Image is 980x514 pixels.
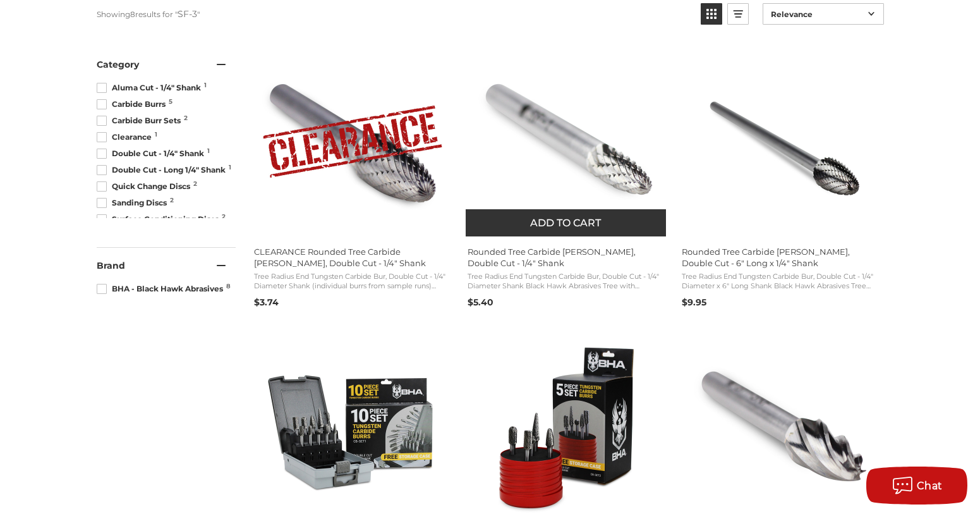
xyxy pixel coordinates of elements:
[471,47,661,236] img: SF-1D rounded tree shape carbide burr with 1/4 inch shank
[682,246,879,269] span: Rounded Tree Carbide [PERSON_NAME], Double Cut - 6" Long x 1/4" Shank
[222,214,226,220] span: 2
[97,59,139,70] span: Category
[204,82,207,89] span: 1
[468,272,665,291] span: Tree Radius End Tungsten Carbide Bur, Double Cut - 1/4" Diameter Shank Black Hawk Abrasives Tree ...
[97,214,222,225] span: Surface Conditioning Discs
[97,164,229,176] span: Double Cut - Long 1/4" Shank
[701,3,722,25] a: View grid mode
[254,246,451,269] span: CLEARANCE Rounded Tree Carbide [PERSON_NAME], Double Cut - 1/4" Shank
[97,283,227,295] span: BHA - Black Hawk Abrasives
[97,99,169,110] span: Carbide Burrs
[97,148,208,159] span: Double Cut - 1/4" Shank
[254,272,451,291] span: Tree Radius End Tungsten Carbide Bur, Double Cut - 1/4" Diameter Shank (individual burrs from sam...
[254,297,279,308] span: $3.74
[226,283,231,290] span: 8
[468,246,665,269] span: Rounded Tree Carbide [PERSON_NAME], Double Cut - 1/4" Shank
[229,164,231,171] span: 1
[680,47,881,312] a: Rounded Tree Carbide Burr, Double Cut - 6
[468,297,493,308] span: $5.40
[866,467,967,505] button: Chat
[682,297,706,308] span: $9.95
[130,9,135,19] b: 8
[170,197,174,204] span: 2
[207,148,210,154] span: 1
[727,3,749,25] a: View list mode
[97,197,171,209] span: Sanding Discs
[97,260,125,271] span: Brand
[169,99,172,105] span: 5
[193,181,197,187] span: 2
[184,115,188,121] span: 2
[97,3,691,25] div: Showing results for " "
[771,9,864,19] span: Relevance
[155,132,157,138] span: 1
[682,272,879,291] span: Tree Radius End Tungsten Carbide Bur, Double Cut - 1/4" Diameter x 6" Long Shank Black Hawk Abras...
[97,115,185,126] span: Carbide Burr Sets
[763,3,884,25] a: Sort options
[466,47,667,312] a: Rounded Tree Carbide Burr, Double Cut - 1/4
[917,480,943,492] span: Chat
[97,132,155,143] span: Clearance
[466,209,665,236] button: Add to cart
[97,82,205,94] span: Aluma Cut - 1/4" Shank
[97,181,194,192] span: Quick Change Discs
[252,47,453,312] a: CLEARANCE Rounded Tree Carbide Burr, Double Cut - 1/4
